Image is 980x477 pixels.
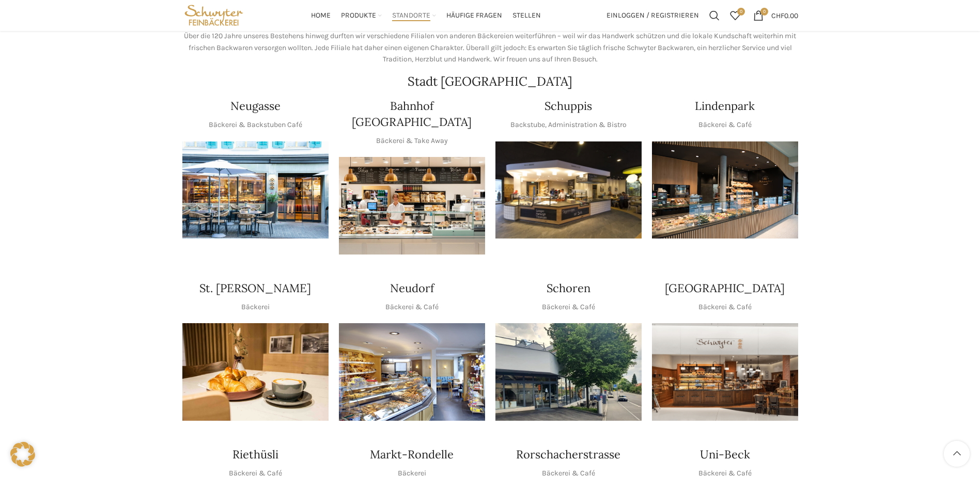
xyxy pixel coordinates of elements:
[339,157,485,255] div: 1 / 1
[182,141,329,239] img: Neugasse
[446,5,502,26] a: Häufige Fragen
[737,8,745,15] span: 0
[341,5,382,26] a: Produkte
[390,280,434,296] h4: Neudorf
[652,141,798,239] img: 017-e1571925257345
[199,280,311,296] h4: St. [PERSON_NAME]
[182,75,798,88] h2: Stadt [GEOGRAPHIC_DATA]
[495,323,642,421] div: 1 / 1
[510,119,627,131] p: Backstube, Administration & Bistro
[652,141,798,239] div: 1 / 1
[232,447,278,463] h4: Riethüsli
[760,8,768,15] span: 0
[704,5,725,26] a: Suchen
[311,5,331,26] a: Home
[339,98,485,130] h4: Bahnhof [GEOGRAPHIC_DATA]
[652,323,798,421] img: Schwyter-1800x900
[182,10,246,19] a: Site logo
[241,301,270,313] p: Bäckerei
[652,323,798,421] div: 1 / 1
[771,11,798,20] bdi: 0.00
[339,323,485,421] div: 1 / 1
[944,441,970,467] a: Scroll to top button
[547,280,590,296] h4: Schoren
[392,11,430,21] span: Standorte
[230,98,281,114] h4: Neugasse
[516,447,620,463] h4: Rorschacherstrasse
[341,11,376,21] span: Produkte
[182,323,329,421] img: schwyter-23
[495,323,642,421] img: 0842cc03-b884-43c1-a0c9-0889ef9087d6 copy
[542,301,595,313] p: Bäckerei & Café
[695,98,755,114] h4: Lindenpark
[311,11,331,21] span: Home
[512,5,541,26] a: Stellen
[698,301,752,313] p: Bäckerei & Café
[545,98,592,114] h4: Schuppis
[748,5,803,26] a: 0 CHF0.00
[209,119,302,131] p: Bäckerei & Backstuben Café
[698,119,752,131] p: Bäckerei & Café
[182,141,329,239] div: 1 / 1
[512,11,541,21] span: Stellen
[251,5,601,26] div: Main navigation
[392,5,436,26] a: Standorte
[725,5,745,26] a: 0
[495,141,642,239] img: 150130-Schwyter-013
[182,323,329,421] div: 1 / 1
[665,280,785,296] h4: [GEOGRAPHIC_DATA]
[495,141,642,239] div: 1 / 1
[725,5,745,26] div: Meine Wunschliste
[182,30,798,65] p: Über die 120 Jahre unseres Bestehens hinweg durften wir verschiedene Filialen von anderen Bäckere...
[385,301,439,313] p: Bäckerei & Café
[446,11,502,21] span: Häufige Fragen
[339,157,485,255] img: Bahnhof St. Gallen
[700,447,750,463] h4: Uni-Beck
[376,135,448,147] p: Bäckerei & Take Away
[771,11,784,20] span: CHF
[370,447,454,463] h4: Markt-Rondelle
[339,323,485,421] img: Neudorf_1
[606,12,699,19] span: Einloggen / Registrieren
[601,5,704,26] a: Einloggen / Registrieren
